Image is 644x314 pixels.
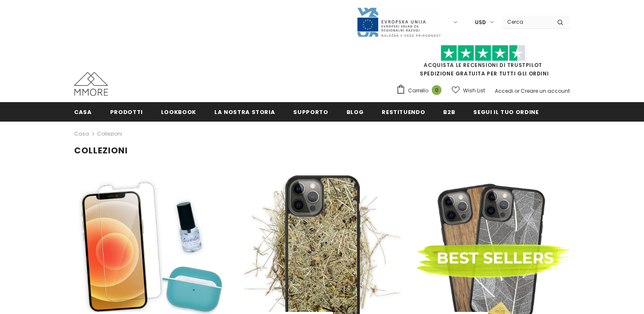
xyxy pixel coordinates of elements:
[475,18,486,27] span: USD
[463,86,485,95] span: Wish List
[356,18,441,25] a: Javni Razpis
[347,108,364,116] span: Blog
[97,129,122,139] span: Collezioni
[74,145,570,156] h1: Collezioni
[424,61,542,69] a: Acquista le recensioni di TrustPilot
[495,87,513,94] a: Accedi
[443,108,455,116] span: B2B
[473,108,539,116] span: Segui il tuo ordine
[396,84,446,97] a: Carrello 0
[161,102,196,121] a: Lookbook
[382,102,425,121] a: Restituendo
[514,87,519,94] span: or
[74,72,108,96] img: Casi MMORE
[396,49,570,77] span: SPEDIZIONE GRATUITA PER TUTTI GLI ORDINI
[110,108,143,116] span: Prodotti
[214,108,275,116] span: La nostra storia
[356,7,441,38] img: Javni Razpis
[347,102,364,121] a: Blog
[408,86,428,95] span: Carrello
[502,16,551,28] input: Search Site
[432,85,441,95] span: 0
[293,102,328,121] a: supporto
[441,45,525,61] img: Fidati di Pilot Stars
[110,102,143,121] a: Prodotti
[293,108,328,116] span: supporto
[214,102,275,121] a: La nostra storia
[382,108,425,116] span: Restituendo
[443,102,455,121] a: B2B
[74,102,92,121] a: Casa
[473,102,539,121] a: Segui il tuo ordine
[74,129,89,139] a: Casa
[161,108,196,116] span: Lookbook
[521,87,570,94] a: Creare un account
[74,108,92,116] span: Casa
[452,83,485,98] a: Wish List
